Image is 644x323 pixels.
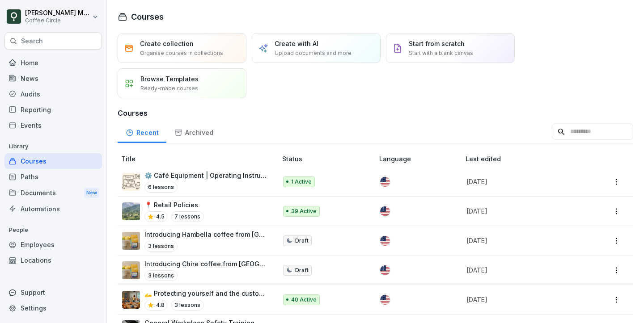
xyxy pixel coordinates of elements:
p: Title [121,154,279,164]
img: us.svg [380,236,390,246]
p: Browse Templates [140,74,199,84]
a: Settings [4,300,102,316]
p: Coffee Circle [25,17,90,24]
p: 7 lessons [171,211,204,222]
p: 🫴 Protecting yourself and the customers [144,289,268,298]
p: [DATE] [466,265,580,275]
p: 📍 Retail Policies [144,200,204,210]
p: Ready-made courses [140,84,198,92]
img: us.svg [380,177,390,187]
p: 3 lessons [171,300,204,310]
img: us.svg [380,295,390,305]
p: 6 lessons [144,182,178,193]
a: Events [4,117,102,133]
p: 4.8 [156,301,165,309]
a: Courses [4,153,102,169]
a: Audits [4,86,102,102]
a: Home [4,55,102,71]
p: Language [379,154,462,164]
div: Support [4,285,102,300]
p: Create collection [140,39,194,48]
p: ⚙️ Café Equipment | Operating Instructions [144,171,268,180]
div: Documents [4,185,102,201]
a: Employees [4,237,102,252]
p: 1 Active [291,178,312,186]
div: New [84,188,99,198]
img: us.svg [380,206,390,216]
p: [DATE] [466,206,580,216]
p: 3 lessons [144,241,178,252]
a: Automations [4,201,102,217]
p: Search [21,37,43,46]
img: b6bm8nlnb9e4a66i6kerosil.png [122,291,140,309]
img: dgqjoierlop7afwbaof655oy.png [122,261,140,279]
p: Draft [295,237,309,245]
p: 39 Active [291,207,317,215]
p: Start with a blank canvas [409,49,473,57]
p: Draft [295,266,309,274]
a: DocumentsNew [4,185,102,201]
p: Last edited [466,154,590,164]
a: Recent [118,120,166,143]
p: Upload documents and more [275,49,352,57]
p: Create with AI [275,39,318,48]
a: Paths [4,169,102,185]
p: [DATE] [466,295,580,304]
p: 3 lessons [144,270,178,281]
h3: Courses [118,108,633,118]
h1: Courses [131,11,164,23]
a: Reporting [4,102,102,117]
a: Locations [4,252,102,268]
p: People [4,223,102,237]
p: Status [282,154,376,164]
img: us.svg [380,265,390,275]
img: jfobpqgryogqx46mk1a46xi0.png [122,173,140,191]
p: [DATE] [466,177,580,186]
img: dgqjoierlop7afwbaof655oy.png [122,232,140,250]
p: Introducing Hambella coffee from [GEOGRAPHIC_DATA] [144,230,268,239]
p: [PERSON_NAME] Moschioni [25,9,90,17]
a: News [4,71,102,86]
img: r4iv508g6r12c0i8kqe8gadw.png [122,202,140,220]
p: 40 Active [291,296,317,304]
p: Library [4,139,102,154]
p: Introducing Chire coffee from [GEOGRAPHIC_DATA] [144,259,268,268]
a: Archived [166,120,221,143]
p: 4.5 [156,213,165,221]
p: Start from scratch [409,39,465,48]
p: Organise courses in collections [140,49,223,57]
p: [DATE] [466,236,580,245]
